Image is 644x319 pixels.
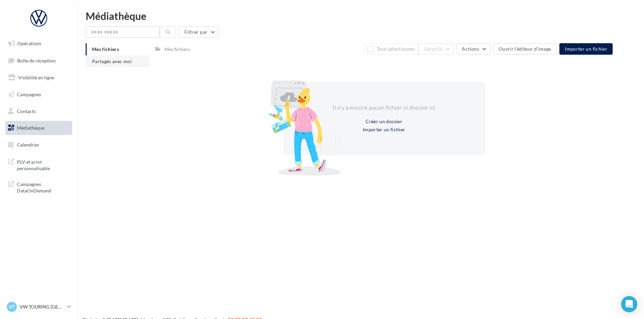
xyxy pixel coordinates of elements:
div: Mes fichiers [165,46,190,53]
a: Contacts [4,104,74,118]
a: Visibilité en ligne [4,71,74,85]
span: VT [9,303,15,310]
button: Tout sélectionner [364,43,418,55]
a: PLV et print personnalisable [4,155,74,175]
span: Boîte de réception [17,57,56,63]
button: Importer un fichier [559,43,613,55]
a: Campagnes [4,87,74,102]
span: (0) [437,46,443,52]
span: Contacts [17,108,36,114]
a: Boîte de réception [4,53,74,68]
button: Gérer(0) [418,43,454,55]
span: PLV et print personnalisable [17,157,69,172]
span: Campagnes DataOnDemand [17,180,69,194]
button: Actions [456,43,490,55]
span: Visibilité en ligne [18,75,54,80]
a: Médiathèque [4,121,74,135]
button: Importer un fichier [360,126,408,134]
button: Filtrer par [179,26,218,38]
button: Ouvrir l'éditeur d'image [493,43,557,55]
span: Médiathèque [17,125,45,131]
div: Médiathèque [86,11,636,21]
a: Opérations [4,36,74,51]
p: VW TOURING [GEOGRAPHIC_DATA] [20,303,64,310]
span: Actions [462,46,479,52]
a: Campagnes DataOnDemand [4,177,74,197]
div: Open Intercom Messenger [621,296,637,312]
span: Il n'y a encore aucun fichier ni dossier ici [332,104,435,111]
span: Importer un fichier [565,46,607,52]
a: VT VW TOURING [GEOGRAPHIC_DATA] [5,300,72,313]
span: Partagés avec moi [92,58,132,64]
button: Créer un dossier [363,117,405,126]
span: Campagnes [17,91,41,97]
span: Opérations [18,41,41,46]
span: Calendrier [17,142,39,148]
a: Calendrier [4,138,74,152]
span: Mes fichiers [92,46,119,52]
